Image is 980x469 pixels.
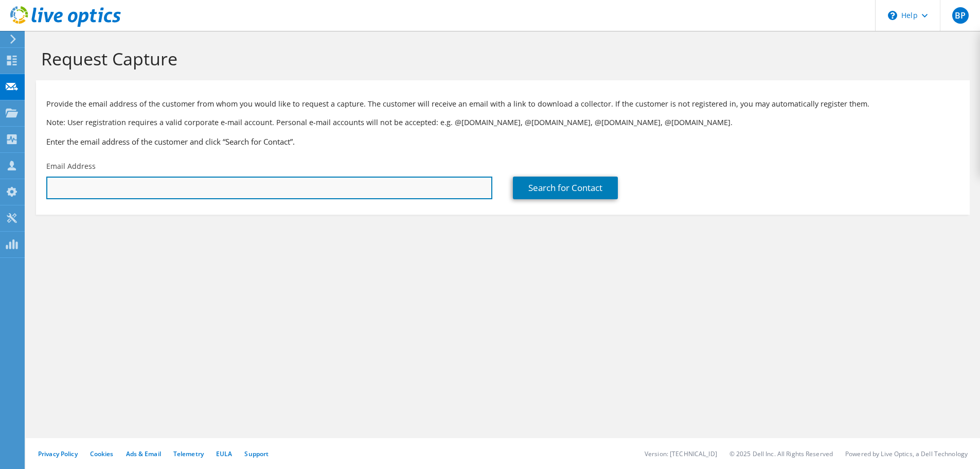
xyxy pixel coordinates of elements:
label: Email Address [46,161,96,171]
h1: Request Capture [41,48,959,70]
p: Provide the email address of the customer from whom you would like to request a capture. The cust... [46,98,959,110]
a: Ads & Email [126,449,161,458]
span: BP [952,7,969,24]
li: Version: [TECHNICAL_ID] [645,449,717,458]
svg: \n [888,11,897,20]
h3: Enter the email address of the customer and click “Search for Contact”. [46,136,959,147]
a: Privacy Policy [38,449,78,458]
li: Powered by Live Optics, a Dell Technology [845,449,968,458]
a: Support [244,449,269,458]
a: Search for Contact [513,177,618,199]
a: Telemetry [173,449,204,458]
p: Note: User registration requires a valid corporate e-mail account. Personal e-mail accounts will ... [46,117,959,128]
a: EULA [216,449,232,458]
li: © 2025 Dell Inc. All Rights Reserved [729,449,833,458]
a: Cookies [90,449,114,458]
